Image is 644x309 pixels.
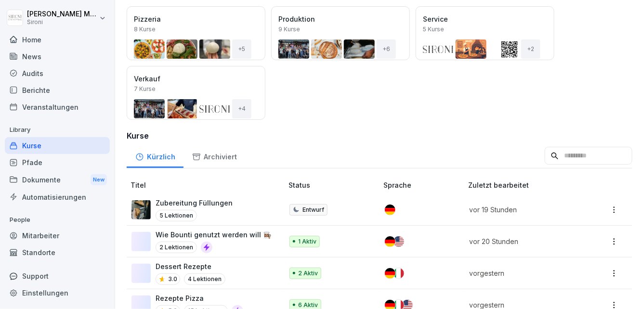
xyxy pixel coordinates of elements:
[5,65,110,82] a: Audits
[468,180,590,190] p: Zuletzt bearbeitet
[423,25,444,34] p: 5 Kurse
[127,143,184,168] a: Kürzlich
[156,242,197,253] p: 2 Lektionen
[289,180,380,190] p: Status
[377,39,396,59] div: + 6
[394,268,404,279] img: it.svg
[5,244,110,261] a: Standorte
[134,74,258,84] p: Verkauf
[5,171,110,189] div: Dokumente
[131,200,151,219] img: p05qwohz0o52ysbx64gsjie8.png
[5,137,110,154] a: Kurse
[278,14,403,24] p: Produktion
[385,205,395,215] img: de.svg
[5,31,110,48] a: Home
[394,236,404,247] img: us.svg
[184,273,225,285] p: 4 Lektionen
[5,268,110,284] div: Support
[91,174,107,185] div: New
[131,180,285,190] p: Titel
[27,19,97,26] p: Sironi
[298,237,316,246] p: 1 Aktiv
[156,293,243,303] p: Rezepte Pizza
[469,268,578,278] p: vorgestern
[127,6,265,60] a: Pizzeria8 Kurse+5
[156,230,271,240] p: Wie Bounti genutzt werden will 👩🏽‍🍳
[232,99,251,118] div: + 4
[5,189,110,206] a: Automatisierungen
[134,14,258,24] p: Pizzeria
[385,236,395,247] img: de.svg
[302,206,324,214] p: Entwurf
[271,6,410,60] a: Produktion9 Kurse+6
[5,171,110,189] a: DokumenteNew
[416,6,554,60] a: Service5 Kurse+2
[134,25,156,34] p: 8 Kurse
[156,261,225,271] p: Dessert Rezepte
[385,268,395,279] img: de.svg
[469,236,578,246] p: vor 20 Stunden
[469,205,578,215] p: vor 19 Stunden
[156,198,233,208] p: Zubereitung Füllungen
[232,39,251,59] div: + 5
[423,14,547,24] p: Service
[168,275,177,283] p: 3.0
[134,85,156,93] p: 7 Kurse
[5,99,110,116] a: Veranstaltungen
[521,39,540,59] div: + 2
[5,284,110,301] a: Einstellungen
[5,212,110,228] p: People
[298,269,318,278] p: 2 Aktiv
[127,130,632,142] h3: Kurse
[5,122,110,138] p: Library
[127,66,265,120] a: Verkauf7 Kurse+4
[156,210,197,221] p: 5 Lektionen
[278,25,300,34] p: 9 Kurse
[5,82,110,99] a: Berichte
[5,154,110,171] a: Pfade
[5,227,110,244] a: Mitarbeiter
[184,143,245,168] a: Archiviert
[27,10,97,18] p: [PERSON_NAME] Malec
[5,48,110,65] a: News
[384,180,465,190] p: Sprache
